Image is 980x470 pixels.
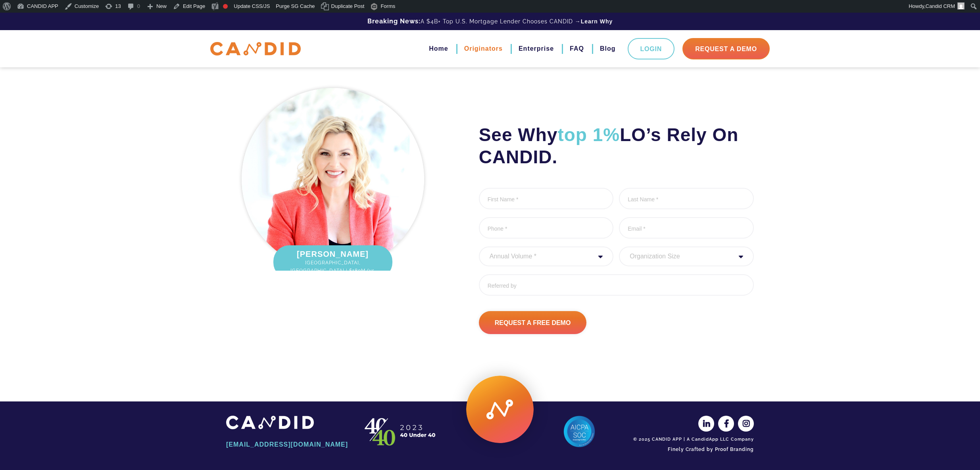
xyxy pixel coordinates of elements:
a: Enterprise [519,42,554,55]
img: CANDID APP [210,42,301,56]
a: Originators [464,42,503,55]
img: AICPA SOC 2 [563,416,595,447]
img: CANDID APP [226,416,314,429]
input: Email * [619,217,754,239]
a: Home [429,42,448,55]
div: A $4B+ Top U.S. Mortgage Lender Chooses CANDID → [204,13,776,30]
img: CANDID APP [361,416,440,447]
input: Request A Free Demo [479,311,587,334]
input: First Name * [479,188,614,209]
a: Request A Demo [682,38,770,59]
a: Finely Crafted by Proof Branding [631,443,754,456]
b: Breaking News: [367,17,421,25]
input: Phone * [479,217,614,239]
div: [PERSON_NAME] [273,245,392,279]
span: Candid CRM [926,3,955,9]
a: Login [628,38,675,59]
span: [GEOGRAPHIC_DATA], [GEOGRAPHIC_DATA] | $180M/yr. [281,259,384,275]
input: Referred by [479,274,754,296]
a: [EMAIL_ADDRESS][DOMAIN_NAME] [226,438,349,451]
a: Blog [600,42,616,55]
div: © 2025 CANDID APP | A CandidApp LLC Company [631,436,754,443]
a: Learn Why [581,17,613,25]
input: Last Name * [619,188,754,209]
div: Focus keyphrase not set [223,4,228,9]
h2: See Why LO’s Rely On CANDID. [479,124,754,168]
span: top 1% [557,124,620,145]
a: FAQ [570,42,584,55]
